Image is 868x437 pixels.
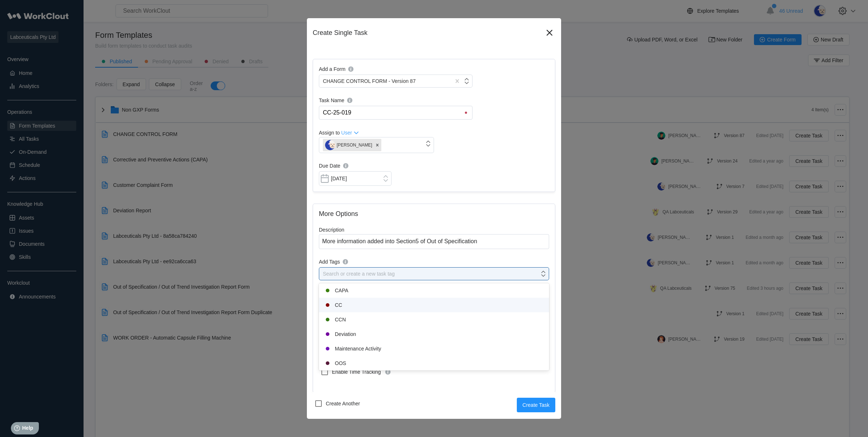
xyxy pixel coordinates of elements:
div: CC [323,301,545,309]
div: Maintenance Activity [323,344,545,353]
label: Add a Form [319,65,472,75]
textarea: More information added into Section5 of Out of Specification [319,234,549,249]
label: Create Another [313,398,361,409]
label: Enable Time Tracking [319,366,434,378]
input: Enter a name for the task (use @ to reference form field values) [322,106,472,119]
label: Description [319,227,549,234]
img: sheep.png [325,140,335,150]
div: CAPA [323,286,545,295]
div: CCN [323,315,545,324]
div: Deviation [323,330,545,338]
label: Due Date [319,162,392,171]
span: Assign to [319,130,340,136]
label: Task Name [319,96,472,106]
div: Create Single Task [313,29,544,37]
span: User [341,130,352,136]
h2: More Options [319,210,549,218]
input: MM/DD/YYYY [319,171,392,186]
span: Create Task [523,402,549,408]
label: Add Tags [319,258,549,267]
div: Search or create a new task tag [323,271,395,277]
button: Create Task [517,398,555,412]
div: OOS [323,359,545,368]
div: [PERSON_NAME] [325,140,372,150]
div: CHANGE CONTROL FORM - Version 87 [323,78,415,84]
